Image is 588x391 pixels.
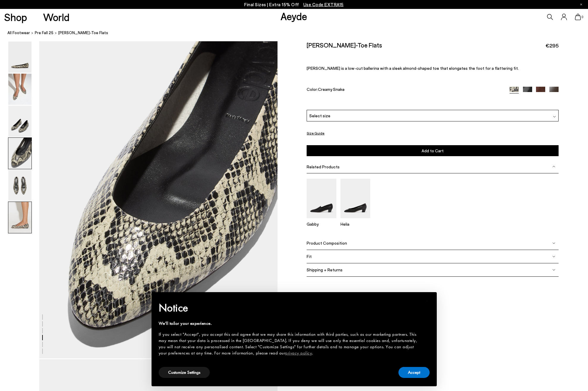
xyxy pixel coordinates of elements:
img: Ellie Almond-Toe Flats - Image 1 [8,42,31,73]
span: Navigate to /collections/ss25-final-sizes [303,2,344,7]
h2: Notice [159,300,420,316]
img: Helia Low-Cut Pumps [340,179,370,218]
button: Add to Cart [307,145,559,156]
img: svg%3E [552,242,555,245]
h2: [PERSON_NAME]-Toe Flats [307,41,382,49]
img: Gabby Almond-Toe Loafers [307,179,336,218]
span: Related Products [307,164,340,169]
a: privacy policy [285,350,312,356]
span: Fit [307,254,312,259]
span: Creamy Snake [318,87,345,92]
span: Select size [309,113,330,119]
span: [PERSON_NAME]-Toe Flats [58,30,108,36]
p: Helia [340,221,370,227]
img: Ellie Almond-Toe Flats - Image 2 [8,74,31,105]
img: Ellie Almond-Toe Flats - Image 4 [8,138,31,169]
div: We'll tailor your experience. [159,320,420,327]
a: World [43,12,70,22]
span: Pre Fall 25 [35,30,53,35]
button: Customize Settings [159,367,210,378]
span: Add to Cart [422,148,444,153]
div: Color: [307,87,501,94]
a: Gabby Almond-Toe Loafers Gabby [307,214,336,227]
span: × [425,296,429,305]
img: Ellie Almond-Toe Flats - Image 6 [8,202,31,233]
a: 0 [575,14,581,20]
button: Size Guide [307,129,324,137]
a: Helia Low-Cut Pumps Helia [340,214,370,227]
button: Accept [398,367,430,378]
p: [PERSON_NAME] is a low-cut ballerina with a sleek almond-shaped toe that elongates the foot for a... [307,66,559,71]
img: svg%3E [553,115,556,118]
span: 0 [581,15,584,19]
img: svg%3E [552,255,555,258]
a: Shop [4,12,27,22]
img: svg%3E [552,268,555,271]
span: Product Composition [307,240,347,246]
img: svg%3E [552,165,555,168]
a: Aeyde [280,10,307,22]
span: Shipping + Returns [307,267,343,272]
img: Ellie Almond-Toe Flats - Image 3 [8,106,31,137]
nav: breadcrumb [7,25,588,41]
p: Gabby [307,221,336,227]
span: €295 [546,42,559,49]
img: Ellie Almond-Toe Flats - Image 5 [8,170,31,201]
p: Final Sizes | Extra 15% Off [244,1,344,8]
div: If you select "Accept", you accept this and agree that we may share this information with third p... [159,331,420,356]
a: All Footwear [7,30,30,36]
button: Close this notice [420,294,434,308]
a: Pre Fall 25 [35,30,53,36]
